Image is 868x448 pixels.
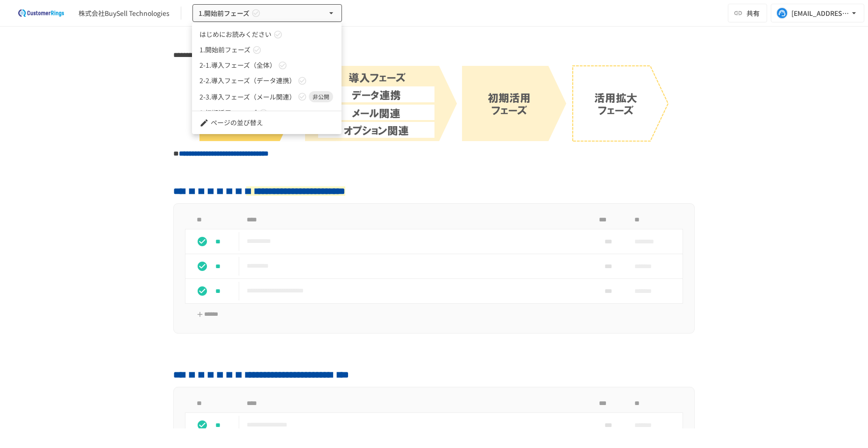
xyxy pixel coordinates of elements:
span: 2-3.導入フェーズ（メール関連） [199,92,296,102]
span: 2-1.導入フェーズ（全体） [199,60,276,70]
span: はじめにお読みください [199,29,271,39]
span: 非公開 [309,92,333,101]
span: 2-2.導入フェーズ（データ連携） [199,76,296,85]
span: 1.開始前フェーズ [199,45,250,55]
span: 3.初期活用フェーズ [199,108,257,118]
li: ページの並び替え [192,115,342,130]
